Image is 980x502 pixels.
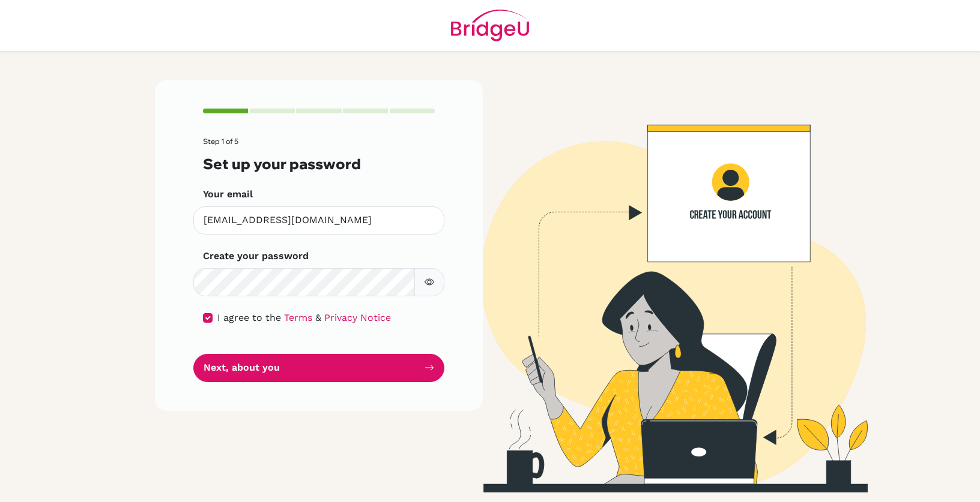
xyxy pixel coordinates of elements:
[193,206,444,235] input: Insert your email*
[203,155,435,173] h3: Set up your password
[203,137,238,146] span: Step 1 of 5
[324,312,391,323] a: Privacy Notice
[203,187,253,202] label: Your email
[193,354,444,382] button: Next, about you
[203,249,309,263] label: Create your password
[217,312,281,323] span: I agree to the
[284,312,312,323] a: Terms
[315,312,321,323] span: &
